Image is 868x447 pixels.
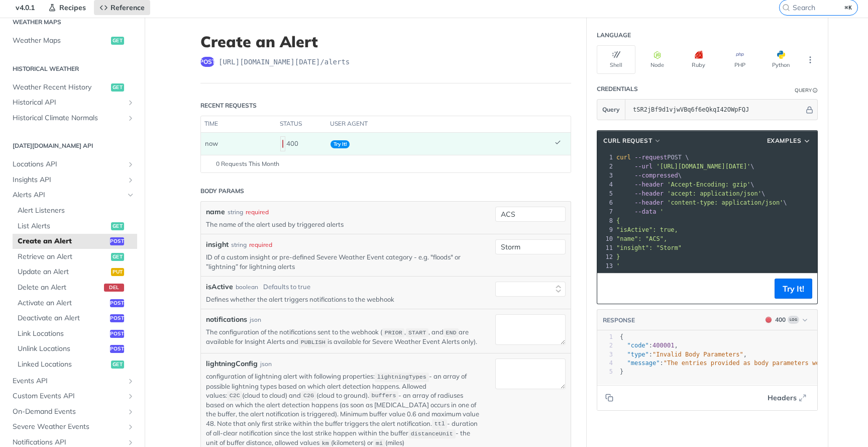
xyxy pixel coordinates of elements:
[8,188,137,203] a: Alerts APIHide subpages for Alerts API
[110,314,124,322] span: post
[127,114,135,122] button: Show subpages for Historical Climate Normals
[597,359,613,368] div: 4
[111,253,124,261] span: get
[597,252,614,261] div: 12
[8,18,137,27] h2: Weather Maps
[764,136,815,146] button: Examples
[18,360,108,370] span: Linked Locations
[127,160,135,168] button: Show subpages for Locations API
[111,83,124,92] span: get
[18,206,135,216] span: Alert Listeners
[13,249,137,264] a: Retrieve an Alertget
[775,279,812,299] button: Try It!
[597,333,613,341] div: 1
[768,393,797,403] span: Headers
[627,360,660,367] span: "message"
[230,393,240,400] span: C2C
[13,296,137,311] a: Activate an Alertpost
[597,31,631,40] div: Language
[634,208,656,215] span: --data
[597,341,613,350] div: 2
[775,315,786,324] div: 400
[246,208,269,217] div: required
[634,154,667,161] span: --request
[377,374,426,381] span: lightningTypes
[216,159,279,168] span: 0 Requests This Month
[18,221,108,231] span: List Alerts
[260,360,272,369] div: json
[806,55,815,64] svg: More ellipsis
[597,100,625,120] button: Query
[597,153,614,162] div: 1
[110,330,124,338] span: post
[634,163,653,170] span: --url
[18,344,107,354] span: Unlink Locations
[104,284,124,292] span: del
[228,208,243,217] div: string
[653,342,674,349] span: 400001
[18,267,108,277] span: Update an Alert
[13,219,137,234] a: List Alertsget
[667,181,750,188] span: 'Accept-Encoding: gzip'
[616,172,682,179] span: \
[762,390,812,405] button: Headers
[127,191,135,199] button: Hide subpages for Alerts API
[620,351,747,358] span: : ,
[127,99,135,107] button: Show subpages for Historical API
[13,422,124,432] span: Severe Weather Events
[13,190,124,200] span: Alerts API
[13,203,137,218] a: Alert Listeners
[13,36,108,46] span: Weather Maps
[616,154,631,161] span: curl
[842,3,855,13] kbd: ⌘K
[616,217,620,224] span: {
[13,341,137,356] a: Unlink Locationspost
[13,234,137,249] a: Create an Alertpost
[8,404,137,419] a: On-Demand EventsShow subpages for On-Demand Events
[206,359,258,369] label: lightningConfig
[761,315,812,325] button: 400400Log
[280,135,322,152] div: 400
[597,45,635,74] button: Shell
[18,252,108,262] span: Retrieve an Alert
[303,393,314,400] span: C2G
[762,45,800,74] button: Python
[13,326,137,341] a: Link Locationspost
[8,419,137,434] a: Severe Weather EventsShow subpages for Severe Weather Events
[206,295,480,304] p: Defines whether the alert triggers notifications to the webhook
[667,190,762,197] span: 'accept: application/json'
[206,207,225,217] label: name
[804,105,815,115] button: Hide
[620,342,678,349] span: : ,
[8,157,137,172] a: Locations APIShow subpages for Locations API
[597,180,614,189] div: 4
[435,421,445,428] span: ttl
[597,243,614,252] div: 11
[8,95,137,110] a: Historical APIShow subpages for Historical API
[127,392,135,400] button: Show subpages for Custom Events API
[111,268,124,276] span: put
[206,220,480,229] p: The name of the alert used by triggered alerts
[803,52,818,67] button: More Languages
[634,190,664,197] span: --header
[782,4,790,12] svg: Search
[13,82,108,93] span: Weather Recent History
[13,311,137,326] a: Deactivate an Alertpost
[205,139,218,147] span: now
[111,222,124,230] span: get
[331,140,350,148] span: Try It!
[634,172,678,179] span: --compressed
[597,368,613,376] div: 5
[8,141,137,150] h2: [DATE][DOMAIN_NAME] API
[127,408,135,416] button: Show subpages for On-Demand Events
[327,116,551,132] th: user agent
[206,239,229,250] label: insight
[602,281,616,296] button: Copy to clipboard
[597,234,614,243] div: 10
[597,171,614,180] div: 3
[720,45,759,74] button: PHP
[602,315,635,325] button: RESPONSE
[206,282,233,292] label: isActive
[597,225,614,234] div: 9
[616,181,754,188] span: \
